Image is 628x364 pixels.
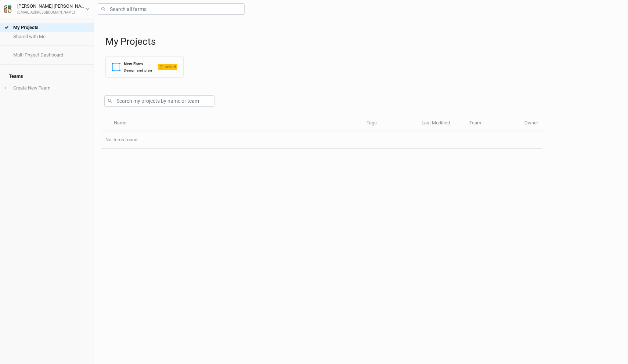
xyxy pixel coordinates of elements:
div: New Farm [124,61,152,67]
h1: My Projects [105,36,621,47]
span: Locked [158,64,177,70]
th: Owner [520,116,542,131]
button: [PERSON_NAME] [PERSON_NAME][EMAIL_ADDRESS][DOMAIN_NAME] [4,2,90,15]
td: No items found [101,131,542,149]
h4: Teams [4,69,89,84]
button: New FarmDesign and planLocked [105,56,184,78]
div: Design and plan [124,68,152,73]
th: Last Modified [418,116,465,131]
th: Tags [362,116,418,131]
div: [PERSON_NAME] [PERSON_NAME] [17,3,86,10]
th: Name [109,116,362,131]
div: [EMAIL_ADDRESS][DOMAIN_NAME] [17,10,86,15]
input: Search my projects by name or team [104,95,214,107]
th: Team [465,116,520,131]
span: + [4,85,7,91]
input: Search all farms [98,3,245,15]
